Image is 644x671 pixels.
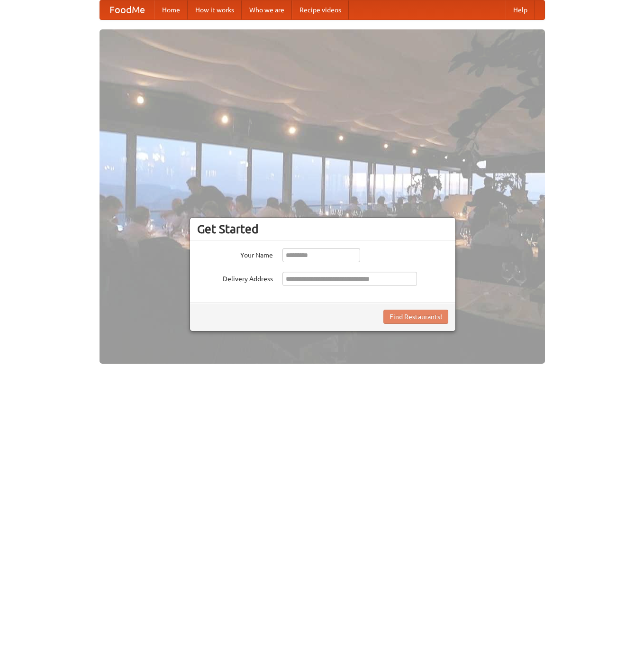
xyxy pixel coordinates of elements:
[197,248,273,260] label: Your Name
[383,310,448,324] button: Find Restaurants!
[197,272,273,284] label: Delivery Address
[188,0,242,19] a: How it works
[506,0,535,19] a: Help
[154,0,188,19] a: Home
[197,222,448,236] h3: Get Started
[292,0,349,19] a: Recipe videos
[242,0,292,19] a: Who we are
[100,0,154,19] a: FoodMe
